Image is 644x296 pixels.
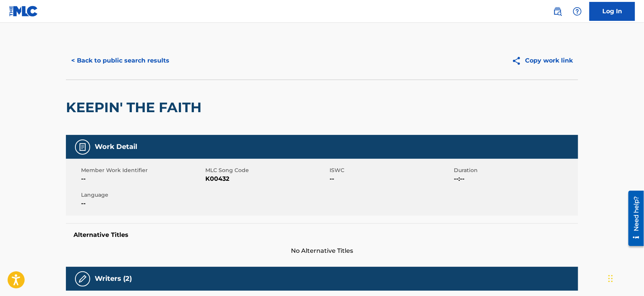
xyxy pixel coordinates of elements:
[570,4,585,19] div: Help
[608,267,613,290] div: Drag
[66,51,175,70] button: < Back to public search results
[78,274,87,283] img: Writers
[454,174,576,183] span: --:--
[573,7,582,16] img: help
[78,143,87,152] img: Work Detail
[506,51,578,70] button: Copy work link
[95,143,137,151] h5: Work Detail
[81,191,203,199] span: Language
[606,260,644,296] iframe: Chat Widget
[9,6,38,17] img: MLC Logo
[81,174,203,183] span: --
[81,166,203,174] span: Member Work Identifier
[95,274,132,283] h5: Writers (2)
[553,7,562,16] img: search
[512,56,525,66] img: Copy work link
[66,246,578,255] span: No Alternative Titles
[81,199,203,208] span: --
[73,231,571,239] h5: Alternative Titles
[623,188,644,249] iframe: Resource Center
[205,174,328,183] span: K00432
[330,166,452,174] span: ISWC
[330,174,452,183] span: --
[589,2,635,21] a: Log In
[66,99,205,116] h2: KEEPIN' THE FAITH
[454,166,576,174] span: Duration
[205,166,328,174] span: MLC Song Code
[550,4,565,19] a: Public Search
